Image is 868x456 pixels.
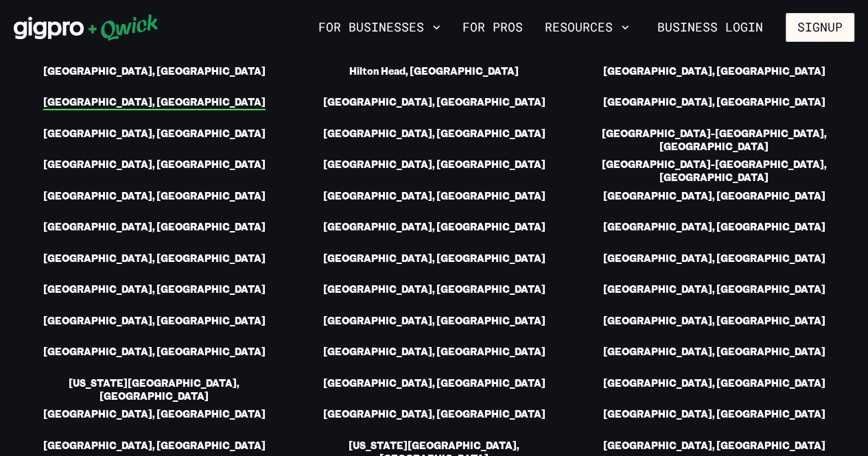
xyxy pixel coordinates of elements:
[574,158,854,186] a: [GEOGRAPHIC_DATA]-[GEOGRAPHIC_DATA], [GEOGRAPHIC_DATA]
[603,190,825,204] a: [GEOGRAPHIC_DATA], [GEOGRAPHIC_DATA]
[43,315,266,329] a: [GEOGRAPHIC_DATA], [GEOGRAPHIC_DATA]
[323,377,546,392] a: [GEOGRAPHIC_DATA], [GEOGRAPHIC_DATA]
[539,16,635,39] button: Resources
[603,221,825,235] a: [GEOGRAPHIC_DATA], [GEOGRAPHIC_DATA]
[574,128,854,155] a: [GEOGRAPHIC_DATA]-[GEOGRAPHIC_DATA], [GEOGRAPHIC_DATA]
[603,346,825,360] a: [GEOGRAPHIC_DATA], [GEOGRAPHIC_DATA]
[43,346,266,360] a: [GEOGRAPHIC_DATA], [GEOGRAPHIC_DATA]
[786,13,854,42] button: Signup
[43,252,266,267] a: [GEOGRAPHIC_DATA], [GEOGRAPHIC_DATA]
[323,315,546,329] a: [GEOGRAPHIC_DATA], [GEOGRAPHIC_DATA]
[323,128,546,142] a: [GEOGRAPHIC_DATA], [GEOGRAPHIC_DATA]
[646,13,775,42] a: Business Login
[43,158,266,173] a: [GEOGRAPHIC_DATA], [GEOGRAPHIC_DATA]
[43,96,266,110] a: [GEOGRAPHIC_DATA], [GEOGRAPHIC_DATA]
[323,346,546,360] a: [GEOGRAPHIC_DATA], [GEOGRAPHIC_DATA]
[323,96,546,110] a: [GEOGRAPHIC_DATA], [GEOGRAPHIC_DATA]
[43,128,266,142] a: [GEOGRAPHIC_DATA], [GEOGRAPHIC_DATA]
[43,221,266,235] a: [GEOGRAPHIC_DATA], [GEOGRAPHIC_DATA]
[43,440,266,454] a: [GEOGRAPHIC_DATA], [GEOGRAPHIC_DATA]
[323,158,546,173] a: [GEOGRAPHIC_DATA], [GEOGRAPHIC_DATA]
[349,65,519,80] a: Hilton Head, [GEOGRAPHIC_DATA]
[603,252,825,267] a: [GEOGRAPHIC_DATA], [GEOGRAPHIC_DATA]
[457,16,528,39] a: For Pros
[43,65,266,80] a: [GEOGRAPHIC_DATA], [GEOGRAPHIC_DATA]
[603,440,825,454] a: [GEOGRAPHIC_DATA], [GEOGRAPHIC_DATA]
[323,408,546,422] a: [GEOGRAPHIC_DATA], [GEOGRAPHIC_DATA]
[323,283,546,298] a: [GEOGRAPHIC_DATA], [GEOGRAPHIC_DATA]
[603,283,825,298] a: [GEOGRAPHIC_DATA], [GEOGRAPHIC_DATA]
[14,377,294,405] a: [US_STATE][GEOGRAPHIC_DATA], [GEOGRAPHIC_DATA]
[603,96,825,110] a: [GEOGRAPHIC_DATA], [GEOGRAPHIC_DATA]
[603,408,825,422] a: [GEOGRAPHIC_DATA], [GEOGRAPHIC_DATA]
[323,221,546,235] a: [GEOGRAPHIC_DATA], [GEOGRAPHIC_DATA]
[323,190,546,204] a: [GEOGRAPHIC_DATA], [GEOGRAPHIC_DATA]
[313,16,446,39] button: For Businesses
[43,283,266,298] a: [GEOGRAPHIC_DATA], [GEOGRAPHIC_DATA]
[603,315,825,329] a: [GEOGRAPHIC_DATA], [GEOGRAPHIC_DATA]
[603,377,825,392] a: [GEOGRAPHIC_DATA], [GEOGRAPHIC_DATA]
[43,190,266,204] a: [GEOGRAPHIC_DATA], [GEOGRAPHIC_DATA]
[43,408,266,422] a: [GEOGRAPHIC_DATA], [GEOGRAPHIC_DATA]
[603,65,825,80] a: [GEOGRAPHIC_DATA], [GEOGRAPHIC_DATA]
[323,252,546,267] a: [GEOGRAPHIC_DATA], [GEOGRAPHIC_DATA]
